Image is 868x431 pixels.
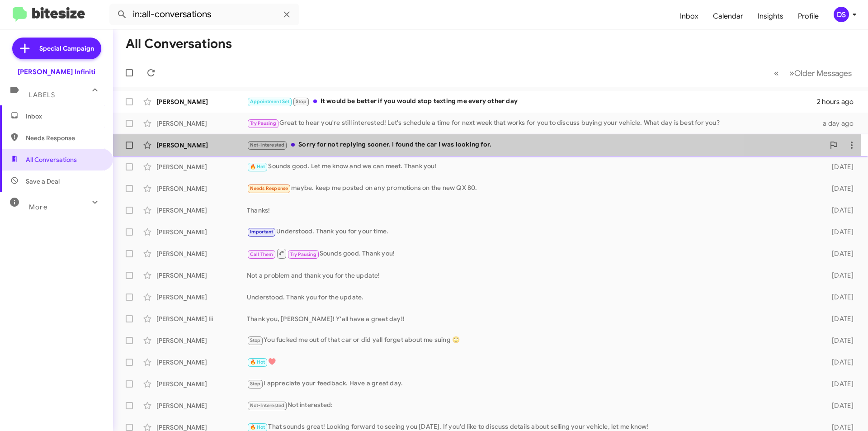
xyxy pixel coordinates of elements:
span: All Conversations [26,155,77,164]
div: [DATE] [817,314,861,323]
div: [DATE] [817,271,861,280]
div: Not interested: [247,400,817,411]
div: [DATE] [817,401,861,410]
div: [PERSON_NAME] [156,358,247,367]
span: 🔥 Hot [250,164,265,170]
div: I appreciate your feedback. Have a great day. [247,379,817,389]
a: Special Campaign [12,38,101,59]
div: [DATE] [817,162,861,171]
input: Search [109,4,299,25]
div: Not a problem and thank you for the update! [247,271,817,280]
span: Needs Response [250,185,288,191]
div: [DATE] [817,184,861,193]
div: Understood. Thank you for your time. [247,227,817,237]
div: [DATE] [817,206,861,215]
button: Next [784,64,857,82]
div: [PERSON_NAME] [156,141,247,150]
div: ♥️ [247,357,817,367]
span: Needs Response [26,133,103,142]
div: [PERSON_NAME] [156,162,247,171]
div: [PERSON_NAME] Infiniti [18,67,95,76]
div: [DATE] [817,336,861,345]
div: [PERSON_NAME] [156,184,247,193]
div: DS [834,7,849,22]
span: Save a Deal [26,177,60,186]
div: [PERSON_NAME] [156,401,247,410]
div: [DATE] [817,358,861,367]
div: [DATE] [817,227,861,237]
button: Previous [769,64,784,82]
span: 🔥 Hot [250,359,265,365]
div: Sounds good. Thank you! [247,248,817,259]
span: Try Pausing [290,251,316,257]
div: It would be better if you would stop texting me every other day [247,96,817,107]
div: 2 hours ago [817,97,861,106]
div: [PERSON_NAME] [156,293,247,302]
div: Thanks! [247,206,817,215]
div: Sorry for not replying sooner. I found the car I was looking for. [247,140,825,150]
div: a day ago [817,119,861,128]
span: Stop [250,381,261,387]
div: Understood. Thank you for the update. [247,293,817,302]
div: [DATE] [817,293,861,302]
span: Important [250,229,274,235]
a: Profile [791,3,826,29]
div: [DATE] [817,379,861,388]
div: You fucked me out of that car or did yall forget about me suing 🙄 [247,335,817,346]
div: maybe. keep me posted on any promotions on the new QX 80. [247,183,817,194]
span: Stop [296,99,307,104]
div: [PERSON_NAME] [156,97,247,106]
div: Thank you, [PERSON_NAME]! Y'all have a great day!! [247,314,817,323]
div: [PERSON_NAME] [156,119,247,128]
span: Stop [250,337,261,343]
span: Appointment Set [250,99,290,104]
a: Insights [750,3,791,29]
div: Sounds good. Let me know and we can meet. Thank you! [247,161,817,172]
div: [PERSON_NAME] [156,249,247,258]
span: Special Campaign [39,44,94,53]
span: Labels [29,91,55,99]
div: Great to hear you're still interested! Let's schedule a time for next week that works for you to ... [247,118,817,128]
div: [DATE] [817,249,861,258]
span: More [29,203,47,211]
span: Not-Interested [250,142,285,148]
span: Inbox [26,112,103,121]
div: [PERSON_NAME] [156,379,247,388]
span: Call Them [250,251,274,257]
span: « [774,67,779,79]
div: [PERSON_NAME] [156,271,247,280]
span: Not-Interested [250,403,285,408]
nav: Page navigation example [769,64,857,82]
button: DS [826,7,858,22]
div: [PERSON_NAME] [156,227,247,237]
a: Calendar [706,3,750,29]
h1: All Conversations [126,37,232,51]
div: [PERSON_NAME] [156,206,247,215]
div: [PERSON_NAME] Iii [156,314,247,323]
span: Older Messages [794,68,852,78]
span: » [789,67,794,79]
span: 🔥 Hot [250,424,265,430]
div: [PERSON_NAME] [156,336,247,345]
a: Inbox [673,3,706,29]
span: Try Pausing [250,120,276,126]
